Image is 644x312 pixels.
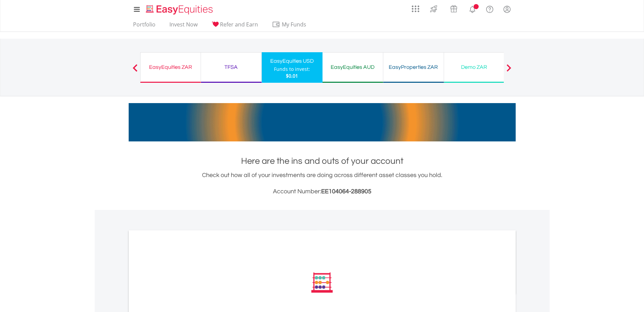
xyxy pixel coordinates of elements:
div: Check out how all of your investments are doing across different asset classes you hold. [129,171,516,196]
span: EE104064-288905 [321,188,371,195]
div: EasyEquities ZAR [145,62,197,72]
div: EasyEquities USD [266,56,318,66]
span: $0.01 [286,73,298,79]
div: Demo ZAR [448,62,500,72]
button: Previous [128,67,142,74]
div: EasyEquities AUD [327,62,379,72]
div: Funds to invest: [274,66,310,73]
a: My Profile [498,2,516,17]
img: EasyEquities_Logo.png [145,4,216,15]
a: Notifications [464,2,481,15]
span: My Funds [272,20,316,29]
img: thrive-v2.svg [428,3,439,14]
div: EasyProperties ZAR [387,62,440,72]
img: EasyMortage Promotion Banner [129,103,516,141]
a: Refer and Earn [209,21,261,32]
img: vouchers-v2.svg [448,3,459,14]
a: AppsGrid [407,2,424,13]
div: TFSA [205,62,257,72]
span: Refer and Earn [220,21,258,28]
a: Portfolio [130,21,158,32]
h1: Here are the ins and outs of your account [129,155,516,167]
a: Vouchers [444,2,464,14]
a: Invest Now [167,21,200,32]
button: Next [502,67,516,74]
a: Home page [143,2,216,15]
a: FAQ's and Support [481,2,498,15]
img: grid-menu-icon.svg [412,5,419,13]
h3: Account Number: [129,187,516,196]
